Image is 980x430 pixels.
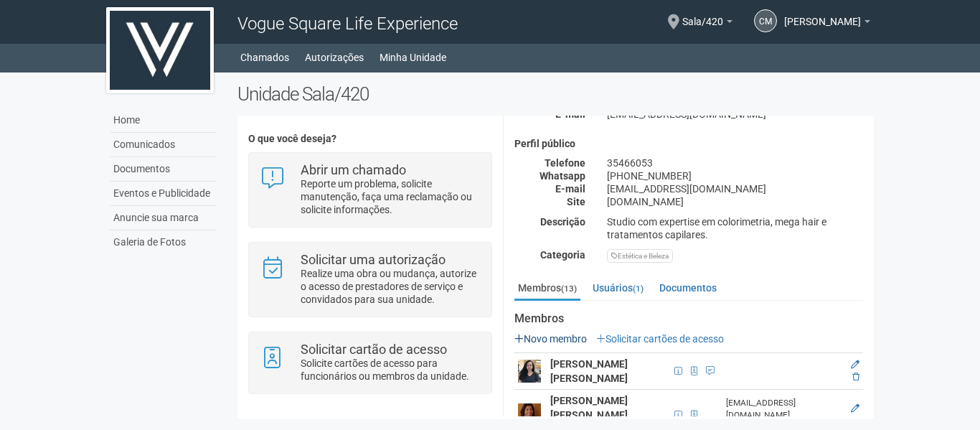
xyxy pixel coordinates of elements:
[607,249,673,263] div: Estética e Beleza
[301,252,446,267] strong: Solicitar uma autorização
[754,9,777,32] a: CM
[514,277,580,301] a: Membros(13)
[561,284,577,294] small: (13)
[110,108,216,133] a: Home
[514,139,863,149] h4: Perfil público
[260,164,480,216] a: Abrir um chamado Reporte um problema, solicite manutenção, faça uma reclamação ou solicite inform...
[589,277,647,299] a: Usuários(1)
[596,169,874,182] div: [PHONE_NUMBER]
[596,156,874,169] div: 35466053
[110,133,216,157] a: Comunicados
[540,249,585,261] strong: Categoria
[851,360,859,370] a: Editar membro
[514,333,587,345] a: Novo membro
[301,162,406,177] strong: Abrir um chamado
[540,170,585,182] strong: Whatsapp
[852,372,859,382] a: Excluir membro
[596,215,874,241] div: Studio com expertise em colorimetria, mega hair e tratamentos capilares.
[596,195,874,208] div: [DOMAIN_NAME]
[518,360,541,383] img: user.png
[567,196,585,207] strong: Site
[237,83,874,105] h2: Unidade Sala/420
[110,157,216,182] a: Documentos
[301,177,481,216] p: Reporte um problema, solicite manutenção, faça uma reclamação ou solicite informações.
[726,397,842,421] div: [EMAIL_ADDRESS][DOMAIN_NAME]
[851,403,859,413] a: Editar membro
[237,14,458,34] span: Vogue Square Life Experience
[305,47,364,67] a: Autorizações
[380,47,446,67] a: Minha Unidade
[301,267,481,306] p: Realize uma obra ou mudança, autorize o acesso de prestadores de serviço e convidados para sua un...
[518,403,541,426] img: user.png
[784,18,870,29] a: [PERSON_NAME]
[110,230,216,254] a: Galeria de Fotos
[301,342,447,357] strong: Solicitar cartão de acesso
[545,157,585,169] strong: Telefone
[555,183,585,195] strong: E-mail
[106,7,214,93] img: logo.jpg
[110,206,216,230] a: Anuncie sua marca
[596,182,874,195] div: [EMAIL_ADDRESS][DOMAIN_NAME]
[110,182,216,206] a: Eventos e Publicidade
[514,312,863,325] strong: Membros
[240,47,289,67] a: Chamados
[596,333,724,345] a: Solicitar cartões de acesso
[260,343,480,383] a: Solicitar cartão de acesso Solicite cartões de acesso para funcionários ou membros da unidade.
[682,18,732,29] a: Sala/420
[260,253,480,306] a: Solicitar uma autorização Realize uma obra ou mudança, autorize o acesso de prestadores de serviç...
[248,134,491,144] h4: O que você deseja?
[784,2,861,27] span: Cirlene Miranda
[682,2,723,27] span: Sala/420
[633,284,644,294] small: (1)
[550,358,628,384] strong: [PERSON_NAME] [PERSON_NAME]
[540,216,585,228] strong: Descrição
[852,416,859,426] a: Excluir membro
[301,357,481,383] p: Solicite cartões de acesso para funcionários ou membros da unidade.
[555,108,585,120] strong: E-mail
[656,277,720,299] a: Documentos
